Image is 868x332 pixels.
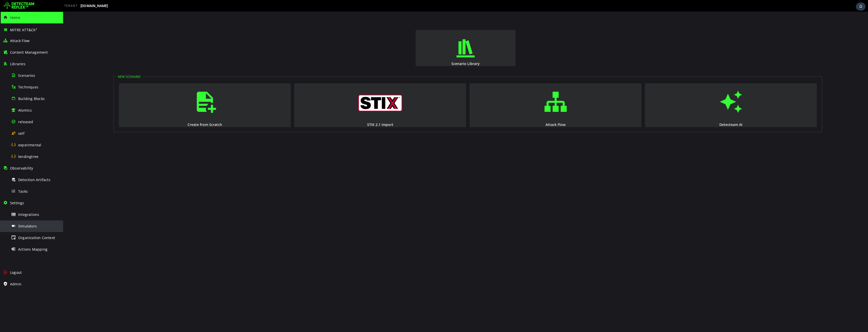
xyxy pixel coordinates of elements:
button: Scenario Library [352,18,452,55]
span: lendingtree [18,154,38,159]
span: Settings [10,201,24,205]
span: Libraries [10,61,25,66]
div: Detecteam AI [581,111,754,115]
span: Observability [10,166,33,171]
span: MITRE ATT&CK [10,27,37,32]
span: Building Blocks [18,96,45,101]
sup: ® [36,28,37,30]
span: Actions Mapping [18,247,47,252]
span: Admin [10,282,21,286]
span: Tasks [18,189,28,194]
span: TENANT: [64,4,78,8]
div: Create from Scratch [55,111,228,115]
span: Atomics [18,108,32,113]
span: [DOMAIN_NAME] [80,4,108,8]
span: Content Management [10,50,48,55]
img: logo_stix.svg [295,83,339,100]
button: STIX 2.1 import [231,72,403,116]
span: self [18,131,24,136]
span: Detection Artifacts [18,177,50,182]
img: Detecteam logo [4,2,34,10]
span: Scenarios [18,73,35,78]
span: Integrations [18,212,39,217]
span: Logout [10,270,22,275]
div: Attack Flow [406,111,579,115]
div: Scenario Library [352,50,453,54]
span: Techniques [18,85,38,89]
div: Task Notifications [856,3,865,11]
span: Simulators [18,224,37,228]
span: Attack Flow [10,38,30,43]
span: experimental [18,143,41,147]
button: Attack Flow [406,72,578,116]
button: Detecteam AI [582,72,754,116]
span: released [18,119,33,124]
span: Home [10,15,20,20]
button: Create from Scratch [56,72,228,116]
legend: New Scenario [53,63,79,67]
div: STIX 2.1 import [231,111,403,115]
span: Organization Context [18,235,55,240]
